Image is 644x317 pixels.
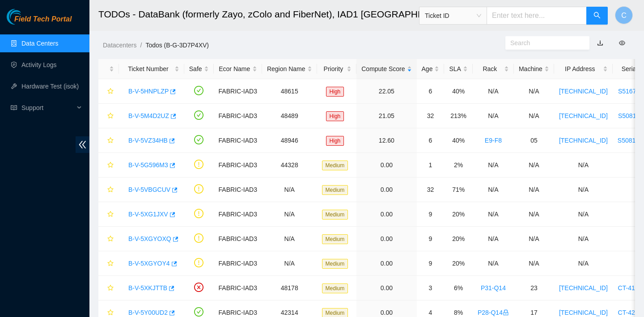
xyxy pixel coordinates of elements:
a: B-V-5VBGCUV [128,186,170,193]
a: B-V-5XGYOXQ [128,235,171,242]
td: 6% [444,276,472,300]
td: 3 [417,276,445,300]
td: N/A [262,202,317,227]
span: Support [21,99,74,117]
span: check-circle [194,110,203,120]
span: High [326,87,344,97]
td: FABRIC-IAD3 [214,79,262,104]
a: B-V-5VZ34HB [128,137,168,144]
span: star [107,162,114,169]
span: star [107,211,114,218]
td: 21.05 [356,104,416,128]
td: FABRIC-IAD3 [214,227,262,251]
td: N/A [554,178,613,202]
a: Hardware Test (isok) [21,83,79,90]
td: N/A [554,153,613,178]
button: star [103,133,114,148]
td: N/A [514,104,554,128]
td: 0.00 [356,276,416,300]
td: 32 [417,178,445,202]
a: [TECHNICAL_ID] [559,309,608,316]
td: FABRIC-IAD3 [214,202,262,227]
span: search [593,12,601,20]
button: download [590,36,610,50]
span: Medium [322,161,348,170]
span: star [107,186,114,194]
td: 20% [444,202,472,227]
td: 213% [444,104,472,128]
span: close-circle [194,283,203,292]
td: N/A [554,251,613,276]
button: star [103,232,114,246]
span: Medium [322,234,348,244]
td: N/A [514,251,554,276]
a: P31-Q14 [481,284,506,292]
a: [TECHNICAL_ID] [559,284,608,292]
td: 9 [417,227,445,251]
td: 48615 [262,79,317,104]
img: Akamai Technologies [7,9,45,25]
td: 48946 [262,128,317,153]
span: C [621,10,627,21]
span: / [140,42,142,49]
td: N/A [514,227,554,251]
td: FABRIC-IAD3 [214,128,262,153]
button: star [103,109,114,123]
span: star [107,260,114,267]
button: star [103,256,114,271]
span: check-circle [194,135,203,144]
span: check-circle [194,86,203,95]
input: Search [510,38,577,48]
td: 12.60 [356,128,416,153]
td: 0.00 [356,153,416,178]
span: Field Tech Portal [14,15,72,24]
span: lock [503,309,509,316]
td: N/A [514,178,554,202]
a: Akamai TechnologiesField Tech Portal [7,16,72,28]
span: Ticket ID [425,9,481,22]
td: N/A [473,104,514,128]
a: B-V-5M4D2UZ [128,112,169,119]
td: N/A [473,178,514,202]
button: C [615,6,633,24]
td: 40% [444,79,472,104]
td: N/A [473,227,514,251]
td: N/A [514,153,554,178]
td: 0.00 [356,202,416,227]
a: [TECHNICAL_ID] [559,112,608,119]
td: N/A [473,153,514,178]
a: Todos (B-G-3D7P4XV) [145,42,209,49]
button: star [103,182,114,197]
a: B-V-5XG1JXV [128,211,168,218]
span: High [326,111,344,121]
td: N/A [262,178,317,202]
a: B-V-5G596M3 [128,161,168,169]
input: Enter text here... [487,7,587,25]
span: Medium [322,283,348,293]
span: High [326,136,344,146]
td: 48178 [262,276,317,300]
td: N/A [262,227,317,251]
td: FABRIC-IAD3 [214,251,262,276]
td: 0.00 [356,227,416,251]
td: 22.05 [356,79,416,104]
td: N/A [554,227,613,251]
td: 2% [444,153,472,178]
td: 9 [417,202,445,227]
td: 05 [514,128,554,153]
td: 6 [417,79,445,104]
td: FABRIC-IAD3 [214,276,262,300]
span: Medium [322,185,348,195]
span: Medium [322,259,348,269]
a: Data Centers [21,40,58,47]
td: 23 [514,276,554,300]
span: star [107,285,114,292]
td: 20% [444,227,472,251]
a: download [597,39,603,46]
span: double-left [76,136,89,153]
span: check-circle [194,307,203,317]
td: N/A [554,202,613,227]
td: FABRIC-IAD3 [214,153,262,178]
td: 0.00 [356,178,416,202]
td: 48489 [262,104,317,128]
